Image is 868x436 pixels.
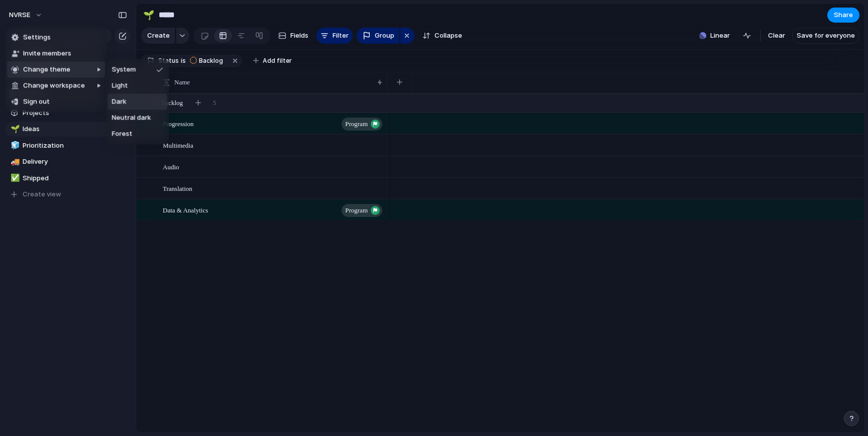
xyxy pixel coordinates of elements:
[23,33,51,43] span: Settings
[112,65,136,75] span: System
[23,81,85,91] span: Change workspace
[23,49,71,59] span: Invite members
[112,113,151,123] span: Neutral dark
[112,97,127,107] span: Dark
[23,65,70,75] span: Change theme
[112,129,133,139] span: Forest
[112,81,128,91] span: Light
[23,97,50,107] span: Sign out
